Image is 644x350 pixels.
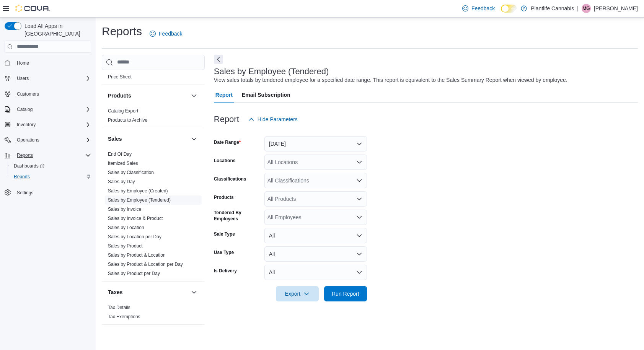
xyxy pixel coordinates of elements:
[14,135,42,145] button: Operations
[14,89,91,99] span: Customers
[108,314,140,320] span: Tax Exemptions
[245,112,301,127] button: Hide Parameters
[108,262,183,267] a: Sales by Product & Location per Day
[108,179,135,185] span: Sales by Day
[108,117,147,123] a: Products to Archive
[594,4,638,13] p: [PERSON_NAME]
[17,91,39,97] span: Customers
[14,187,91,197] span: Settings
[108,225,144,230] a: Sales by Location
[531,4,574,13] p: Plantlife Cannabis
[108,170,154,175] a: Sales by Classification
[108,288,123,296] h3: Taxes
[108,304,130,311] span: Tax Details
[214,115,239,124] h3: Report
[264,265,367,280] button: All
[189,134,199,143] button: Sales
[258,116,298,123] span: Hide Parameters
[280,286,314,301] span: Export
[108,252,166,258] a: Sales by Product & Location
[108,216,163,221] a: Sales by Invoice & Product
[356,177,362,184] button: Open list of options
[2,73,94,84] button: Users
[501,13,501,13] span: Dark Mode
[17,122,36,128] span: Inventory
[324,286,367,301] button: Run Report
[214,210,261,222] label: Tendered By Employees
[11,172,33,181] a: Reports
[17,152,33,158] span: Reports
[2,135,94,145] button: Operations
[11,161,47,171] a: Dashboards
[14,151,36,160] button: Reports
[11,172,91,181] span: Reports
[108,261,183,267] span: Sales by Product & Location per Day
[8,161,94,171] a: Dashboards
[214,67,329,76] h3: Sales by Employee (Tendered)
[14,151,91,160] span: Reports
[108,92,188,99] button: Products
[108,108,138,114] a: Catalog Export
[356,214,362,220] button: Open list of options
[102,72,205,85] div: Pricing
[214,139,241,145] label: Date Range
[108,108,138,114] span: Catalog Export
[21,22,91,37] span: Load All Apps in [GEOGRAPHIC_DATA]
[108,243,143,249] span: Sales by Product
[264,136,367,151] button: [DATE]
[108,151,132,157] span: End Of Day
[14,120,39,129] button: Inventory
[14,74,32,83] button: Users
[102,24,142,39] h1: Reports
[264,228,367,243] button: All
[17,137,39,143] span: Operations
[2,187,94,198] button: Settings
[11,161,91,171] span: Dashboards
[108,234,161,239] a: Sales by Location per Day
[108,234,161,240] span: Sales by Location per Day
[2,150,94,161] button: Reports
[214,176,246,182] label: Classifications
[108,206,141,212] span: Sales by Invoice
[108,161,138,166] a: Itemized Sales
[15,5,50,12] img: Cova
[501,5,517,13] input: Dark Mode
[214,249,234,256] label: Use Type
[214,194,234,200] label: Products
[14,105,36,114] button: Catalog
[14,135,91,145] span: Operations
[108,271,160,276] a: Sales by Product per Day
[14,74,91,83] span: Users
[17,60,29,66] span: Home
[108,160,138,166] span: Itemized Sales
[102,106,205,128] div: Products
[2,57,94,68] button: Home
[14,174,30,180] span: Reports
[8,171,94,182] button: Reports
[242,87,290,103] span: Email Subscription
[276,286,319,301] button: Export
[332,290,359,298] span: Run Report
[2,119,94,130] button: Inventory
[17,190,33,196] span: Settings
[102,303,205,324] div: Taxes
[14,59,32,68] a: Home
[14,120,91,129] span: Inventory
[108,215,163,221] span: Sales by Invoice & Product
[356,159,362,165] button: Open list of options
[5,54,91,218] nav: Complex example
[108,197,171,203] a: Sales by Employee (Tendered)
[14,90,42,99] a: Customers
[108,243,143,249] a: Sales by Product
[14,163,44,169] span: Dashboards
[459,1,498,16] a: Feedback
[108,74,132,80] a: Price Sheet
[108,135,188,143] button: Sales
[264,246,367,262] button: All
[108,188,168,194] a: Sales by Employee (Created)
[2,104,94,115] button: Catalog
